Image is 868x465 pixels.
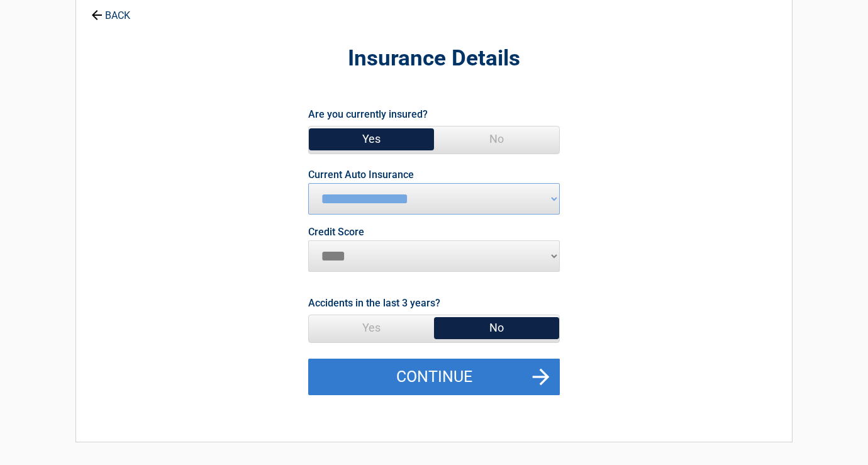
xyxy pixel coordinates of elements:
[308,106,428,123] label: Are you currently insured?
[434,126,559,152] span: No
[308,170,414,180] label: Current Auto Insurance
[309,126,434,152] span: Yes
[145,44,723,74] h2: Insurance Details
[434,315,559,340] span: No
[308,294,440,311] label: Accidents in the last 3 years?
[308,227,364,237] label: Credit Score
[308,359,560,395] button: Continue
[309,315,434,340] span: Yes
